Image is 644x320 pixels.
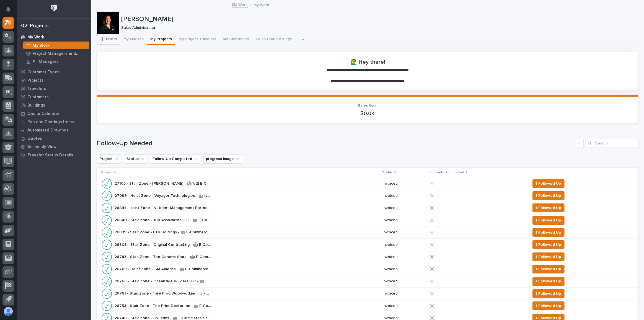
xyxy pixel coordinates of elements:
tr: 26841 - Hoist Zone - Nutrient Management Partners - 🤖 E-Commerce Custom Crane(s)26841 - Hoist Zon... [97,202,638,214]
button: Follow-Up Completed [150,154,201,163]
button: I Followed Up [532,191,565,200]
a: All Managers [21,58,91,65]
a: My Work [21,42,91,49]
p: 26839 - Stair Zone - ETB Holdings - 🤖 E-Commerce Stair Order [115,229,213,235]
button: I Followed Up [532,240,565,249]
span: I Followed Up [536,217,561,224]
p: Assembly View [27,144,56,149]
p: Project Managers and Engineers [33,51,87,56]
p: 26766 - Stair Zone - Oceanside Builders LLC - 🤖 E-Commerce Stair Order [115,278,213,284]
button: I Followed Up [532,228,565,237]
p: My Work [33,43,50,48]
button: I Followed Up [532,265,565,273]
input: Search [586,139,638,148]
a: Onsite Calendar [17,109,91,118]
tr: 27105 - Stair Zone - [PERSON_NAME] - 🤖 (v2) E-Commerce Order with Fab Item27105 - Stair Zone - [P... [97,177,638,190]
span: I Followed Up [536,180,561,187]
p: Invoiced [383,193,426,198]
p: 26761 - Stair Zone - Tree Frog Woodworking Inc - 🤖 E-Commerce Stair Order [115,290,213,296]
button: I Followed Up [532,216,565,225]
p: Invoiced [383,255,426,259]
p: Fab and Coatings Items [27,120,74,125]
p: Project [101,169,113,176]
button: My Quotes [120,34,147,45]
a: Traveler Status Details [17,151,91,159]
p: 26793 - Stair Zone - The Ceramic Shop - 🤖 E-Commerce Stair Order [115,254,213,259]
tr: 26839 - Stair Zone - ETB Holdings - 🤖 E-Commerce Stair Order26839 - Stair Zone - ETB Holdings - 🤖... [97,226,638,239]
tr: 26761 - Stair Zone - Tree Frog Woodworking Inc - 🤖 E-Commerce Stair Order26761 - Stair Zone - Tre... [97,288,638,300]
p: [PERSON_NAME] [121,15,636,23]
a: Automated Drawings [17,126,91,134]
p: 26841 - Hoist Zone - Nutrient Management Partners - 🤖 E-Commerce Custom Crane(s) [115,205,213,210]
tr: 27099 - Hoist Zone - Voyager Technologies - 🤖 (v2) E-Commerce Order with Fab Item27099 - Hoist Zo... [97,190,638,202]
p: Status [382,169,393,176]
a: Customer Types [17,68,91,76]
tr: 26753 - Stair Zone - The Brick Doctor Inc - 🤖 E-Commerce Stair Order26753 - Stair Zone - The Bric... [97,300,638,312]
p: Onsite Calendar [27,111,60,116]
a: Customers [17,93,91,101]
button: Project [97,154,122,163]
p: Travelers [27,86,46,91]
p: 26808 - Stair Zone - Original Contracting - 🤖 E-Commerce Stair Order [115,241,213,247]
button: I Followed Up [532,252,565,261]
a: Fab and Coatings Items [17,118,91,126]
p: Invoiced [383,230,426,235]
p: Invoiced [383,181,426,186]
img: Workspace Logo [49,3,59,13]
p: 27105 - Stair Zone - Richard Jasterzbski - 🤖 (v2) E-Commerce Order with Fab Item [115,180,213,186]
span: I Followed Up [536,205,561,211]
p: Buildings [27,103,45,108]
button: My Project Travelers [175,34,219,45]
p: 27099 - Hoist Zone - Voyager Technologies - 🤖 (v2) E-Commerce Order with Fab Item [115,192,213,198]
p: Invoiced [383,291,426,296]
span: I Followed Up [536,266,561,272]
tr: 26793 - Stair Zone - The Ceramic Shop - 🤖 E-Commerce Stair Order26793 - Stair Zone - The Ceramic ... [97,251,638,263]
tr: 26769 - Hoist Zone - SM America - 🤖 E-Commerce Custom Crane(s)26769 - Hoist Zone - SM America - 🤖... [97,263,638,275]
button: I Followed Up [532,179,565,188]
span: I Followed Up [536,303,561,309]
button: users-avatar [2,306,14,317]
button: I Followed Up [532,277,565,286]
p: Invoiced [383,279,426,284]
h2: 🙋‍♂️ Hey there! [350,59,385,65]
p: Customer Types [27,70,60,75]
tr: 26808 - Stair Zone - Original Contracting - 🤖 E-Commerce Stair Order26808 - Stair Zone - Original... [97,239,638,251]
p: My Work [254,1,269,7]
span: I Followed Up [536,241,561,248]
p: 26753 - Stair Zone - The Brick Doctor Inc - 🤖 E-Commerce Stair Order [115,303,213,308]
a: Quotes [17,134,91,143]
button: I Followed Up [532,301,565,310]
button: I Followed Up [532,289,565,298]
span: I Followed Up [536,290,561,297]
div: 02. Projects [21,23,49,29]
p: 26840 - Stair Zone - JBR Associates LLC - 🤖 E-Commerce Stair Order [115,217,213,223]
span: I Followed Up [536,278,561,285]
p: All Managers [33,59,59,64]
p: Automated Drawings [27,128,69,133]
button: ❗ Errors [97,34,120,45]
p: Traveler Status Details [27,153,73,158]
button: Sales Goal Settings [252,34,295,45]
p: $0.0K [104,110,632,117]
p: Projects [27,78,43,83]
a: Project Managers and Engineers [21,50,91,57]
p: My Work [27,35,44,40]
p: Invoiced [383,242,426,247]
span: Sales Goal [358,104,377,107]
span: I Followed Up [536,254,561,260]
span: I Followed Up [536,229,561,236]
p: Quotes [27,136,42,141]
tr: 26766 - Stair Zone - Oceanside Builders LLC - 🤖 E-Commerce Stair Order26766 - Stair Zone - Oceans... [97,275,638,287]
p: Invoiced [383,267,426,272]
p: 26769 - Hoist Zone - SM America - 🤖 E-Commerce Custom Crane(s) [115,266,213,272]
button: I Followed Up [532,203,565,212]
a: Buildings [17,101,91,109]
button: progress image [203,154,243,163]
button: Status [124,154,148,163]
button: My Customers [219,34,252,45]
p: Follow-Up Completed [430,169,464,176]
a: Travelers [17,84,91,93]
p: Invoiced [383,304,426,308]
a: My Work [17,33,91,41]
